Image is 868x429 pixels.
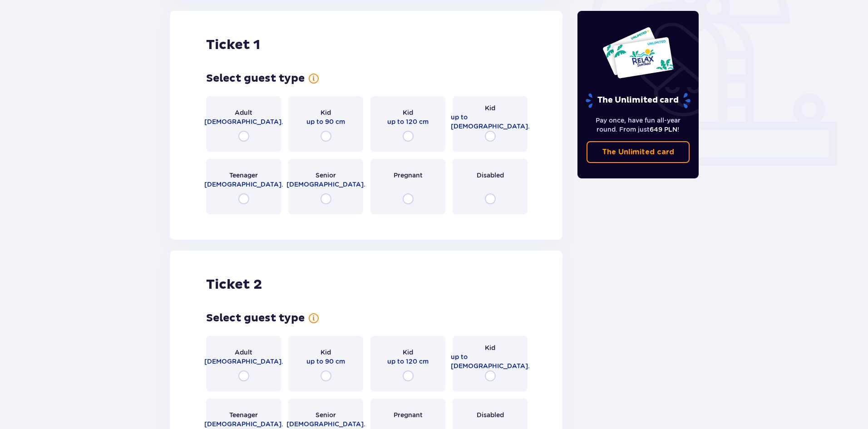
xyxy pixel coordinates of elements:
p: Kid [403,348,413,357]
p: Disabled [477,171,504,180]
p: Adult [235,348,252,357]
p: Pay once, have fun all-year round. From just ! [587,116,690,134]
p: [DEMOGRAPHIC_DATA]. [286,419,365,429]
p: up to 120 cm [387,357,429,366]
p: Kid [321,348,331,357]
p: up to 90 cm [306,357,345,366]
p: Pregnant [394,410,423,419]
p: Senior [316,171,336,180]
p: Ticket 2 [206,276,262,293]
p: Teenager [229,410,258,419]
p: The Unlimited card [602,147,674,157]
p: Kid [403,108,413,117]
p: Select guest type [206,311,305,325]
p: Ticket 1 [206,36,260,54]
a: The Unlimited card [587,141,690,163]
p: Kid [485,343,495,352]
p: Adult [235,108,252,117]
p: Pregnant [394,171,423,180]
p: Disabled [477,410,504,419]
p: [DEMOGRAPHIC_DATA]. [204,180,283,189]
p: up to 120 cm [387,117,429,126]
p: [DEMOGRAPHIC_DATA]. [286,180,365,189]
p: Teenager [229,171,258,180]
p: Senior [316,410,336,419]
p: [DEMOGRAPHIC_DATA]. [204,419,283,429]
p: The Unlimited card [585,93,691,108]
p: up to [DEMOGRAPHIC_DATA]. [451,113,530,131]
p: [DEMOGRAPHIC_DATA]. [204,357,283,366]
p: Kid [321,108,331,117]
p: up to 90 cm [306,117,345,126]
p: up to [DEMOGRAPHIC_DATA]. [451,352,530,370]
p: Select guest type [206,72,305,85]
p: [DEMOGRAPHIC_DATA]. [204,117,283,126]
span: 649 PLN [650,126,677,133]
p: Kid [485,104,495,113]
